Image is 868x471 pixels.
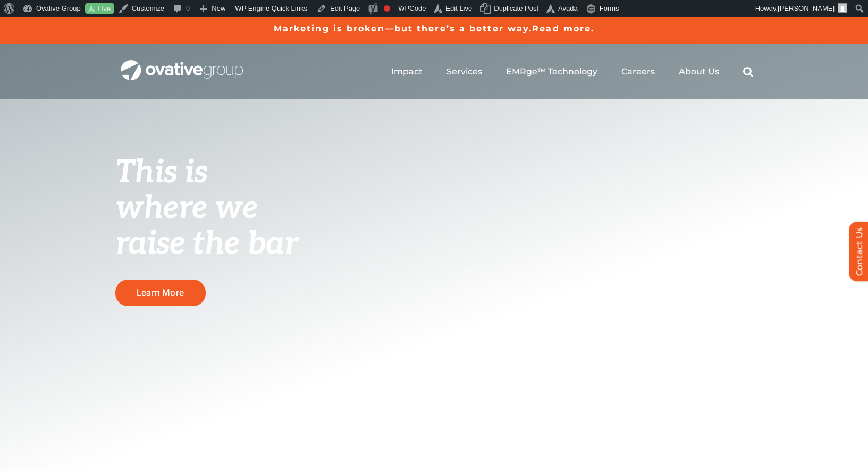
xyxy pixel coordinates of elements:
[391,66,423,77] a: Impact
[532,23,594,33] a: Read more.
[121,59,243,69] a: OG_Full_horizontal_WHT
[115,189,298,263] span: where we raise the bar
[274,23,533,33] a: Marketing is broken—but there’s a better way.
[391,55,753,89] nav: Menu
[778,4,835,12] span: [PERSON_NAME]
[506,66,597,77] a: EMRge™ Technology
[679,66,719,77] a: About Us
[115,280,206,306] a: Learn More
[621,66,655,77] a: Careers
[446,66,482,77] a: Services
[85,3,114,14] a: Live
[137,288,184,298] span: Learn More
[384,5,390,12] div: Focus keyphrase not set
[743,66,753,77] a: Search
[115,154,208,192] span: This is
